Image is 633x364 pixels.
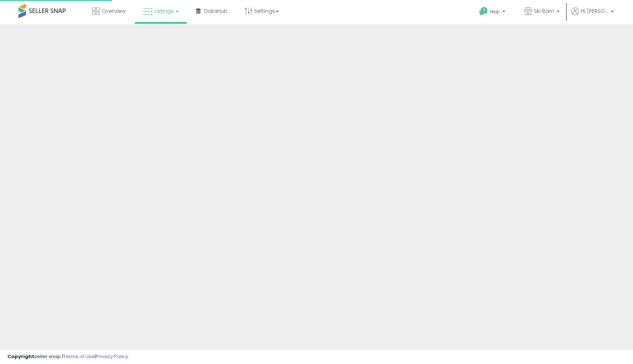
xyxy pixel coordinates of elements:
[571,7,614,24] a: Hi [PERSON_NAME]
[581,7,609,15] span: Hi [PERSON_NAME]
[473,1,513,24] a: Help
[154,7,174,15] span: Listings
[479,7,488,16] i: Get Help
[490,8,500,15] span: Help
[102,7,126,15] span: Overview
[204,7,227,15] span: DataHub
[534,7,554,15] span: Ski Barn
